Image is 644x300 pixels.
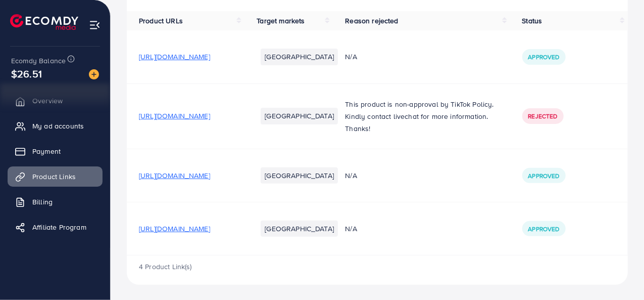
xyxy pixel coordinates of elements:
a: My ad accounts [8,116,103,136]
span: Payment [32,146,61,156]
a: Overview [8,91,103,111]
span: Status [522,16,542,26]
span: Affiliate Program [32,222,86,232]
iframe: Chat [601,254,636,292]
span: Overview [32,96,63,106]
span: Reason rejected [345,16,398,26]
span: 4 Product Link(s) [139,262,192,272]
li: [GEOGRAPHIC_DATA] [261,108,338,124]
p: This product is non-approval by TikTok Policy. Kindly contact livechat for more information. Thanks! [345,98,498,135]
img: image [89,69,99,79]
span: Approved [528,225,560,233]
span: Ecomdy Balance [11,56,66,66]
a: Payment [8,141,103,161]
span: Billing [32,197,53,207]
span: Approved [528,172,560,180]
a: Billing [8,192,103,212]
span: [URL][DOMAIN_NAME] [139,224,210,234]
span: [URL][DOMAIN_NAME] [139,111,210,121]
img: logo [10,14,78,30]
span: Product URLs [139,16,183,26]
span: $26.51 [11,58,42,90]
span: N/A [345,170,357,181]
img: menu [89,19,101,31]
li: [GEOGRAPHIC_DATA] [261,49,338,65]
a: Affiliate Program [8,217,103,237]
span: Rejected [528,112,558,120]
span: N/A [345,52,357,62]
span: N/A [345,224,357,234]
a: Product Links [8,166,103,187]
li: [GEOGRAPHIC_DATA] [261,167,338,184]
span: Approved [528,53,560,61]
li: [GEOGRAPHIC_DATA] [261,221,338,237]
span: Product Links [32,172,76,182]
span: Target markets [257,16,305,26]
span: [URL][DOMAIN_NAME] [139,170,210,181]
span: [URL][DOMAIN_NAME] [139,52,210,62]
span: My ad accounts [32,121,84,131]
